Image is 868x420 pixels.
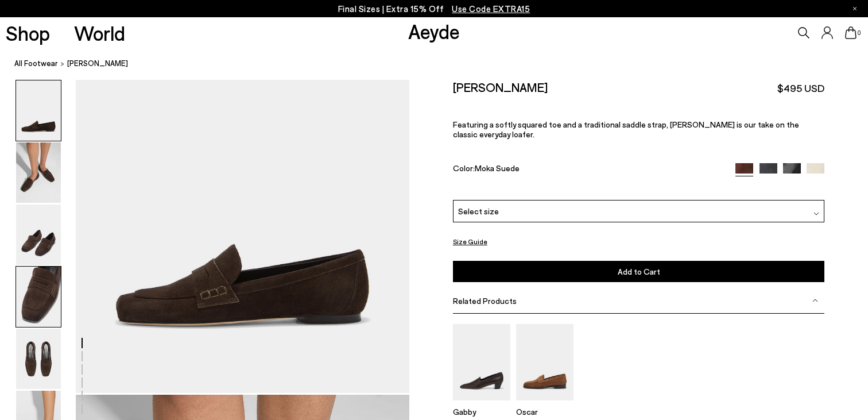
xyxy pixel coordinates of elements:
span: Related Products [453,296,517,306]
img: Lana Suede Loafers - Image 5 [16,329,61,389]
img: svg%3E [812,298,818,303]
img: Gabby Almond-Toe Loafers [453,324,510,400]
img: Lana Suede Loafers - Image 4 [16,267,61,327]
span: Add to Cart [618,267,660,276]
a: All Footwear [14,57,58,70]
button: Add to Cart [453,261,825,282]
span: Navigate to /collections/ss25-final-sizes [452,3,530,14]
img: svg%3E [813,210,819,216]
p: Featuring a softly squared toe and a traditional saddle strap, [PERSON_NAME] is our take on the c... [453,120,825,139]
nav: breadcrumb [14,48,868,80]
a: Aeyde [408,19,460,43]
a: 0 [845,26,857,39]
img: Oscar Suede Loafers [516,324,573,400]
img: Lana Suede Loafers - Image 2 [16,142,61,203]
a: World [74,23,125,43]
p: Oscar [516,407,573,417]
h2: [PERSON_NAME] [453,80,548,94]
span: 0 [857,30,862,36]
span: Select size [458,205,499,217]
a: Shop [6,23,50,43]
a: Gabby Almond-Toe Loafers Gabby [453,392,510,417]
span: $495 USD [777,81,824,95]
img: Lana Suede Loafers - Image 3 [16,205,61,265]
div: Color: [453,163,723,176]
span: Moka Suede [475,163,520,172]
p: Final Sizes | Extra 15% Off [338,2,530,16]
a: Oscar Suede Loafers Oscar [516,392,573,417]
img: Lana Suede Loafers - Image 1 [16,80,61,141]
span: [PERSON_NAME] [67,57,128,70]
p: Gabby [453,407,510,417]
button: Size Guide [453,234,487,249]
